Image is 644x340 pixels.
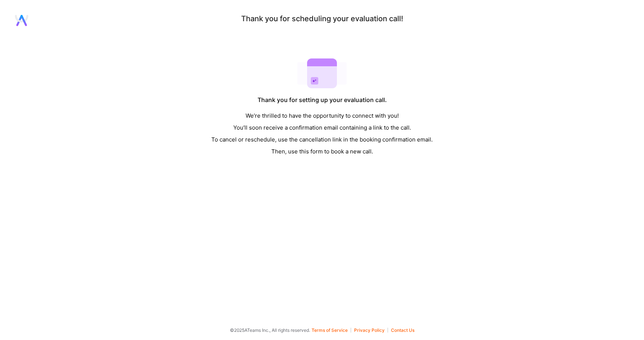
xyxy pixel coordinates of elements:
div: Thank you for scheduling your evaluation call! [241,15,403,23]
button: Contact Us [391,328,414,333]
div: We’re thrilled to have the opportunity to connect with you! You’ll soon receive a confirmation em... [211,110,433,158]
div: Thank you for setting up your evaluation call. [258,96,387,104]
button: Terms of Service [312,328,351,333]
span: © 2025 ATeams Inc., All rights reserved. [230,326,310,334]
button: Privacy Policy [354,328,388,333]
